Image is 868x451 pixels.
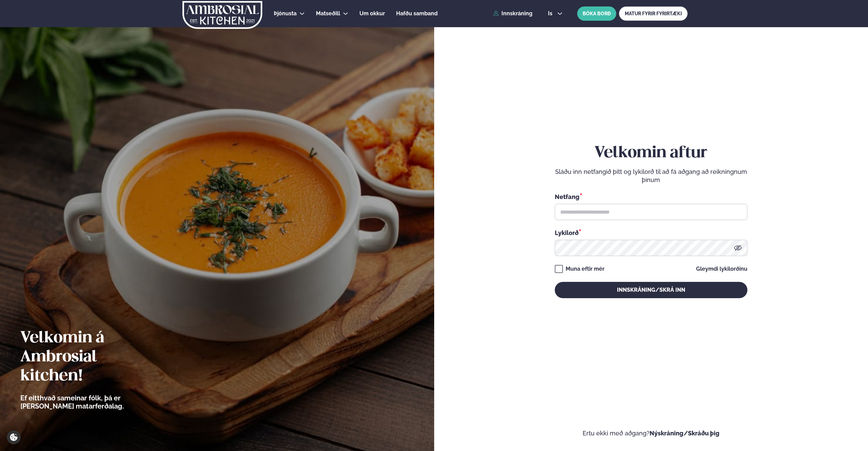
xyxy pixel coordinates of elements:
[20,329,161,386] h2: Velkomin á Ambrosial kitchen!
[7,430,21,444] a: Cookie settings
[555,282,747,298] button: Innskráning/Skrá inn
[274,10,297,18] a: Þjónusta
[359,10,385,18] a: Um okkur
[396,10,438,17] span: Hafðu samband
[696,266,747,272] a: Gleymdi lykilorðinu
[650,430,720,437] a: Nýskráning/Skráðu þig
[396,10,438,18] a: Hafðu samband
[555,192,747,201] div: Netfang
[316,10,340,17] span: Matseðill
[274,10,297,17] span: Þjónusta
[543,11,568,16] button: is
[20,394,161,410] p: Ef eitthvað sameinar fólk, þá er [PERSON_NAME] matarferðalag.
[359,10,385,17] span: Um okkur
[555,228,747,237] div: Lykilorð
[548,11,554,16] span: is
[493,11,532,17] a: Innskráning
[455,429,848,437] p: Ertu ekki með aðgang?
[316,10,340,18] a: Matseðill
[619,6,688,21] a: MATUR FYRIR FYRIRTÆKI
[555,168,747,184] p: Sláðu inn netfangið þitt og lykilorð til að fá aðgang að reikningnum þínum
[182,1,263,29] img: logo
[555,144,747,163] h2: Velkomin aftur
[577,6,616,21] button: BÓKA BORÐ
